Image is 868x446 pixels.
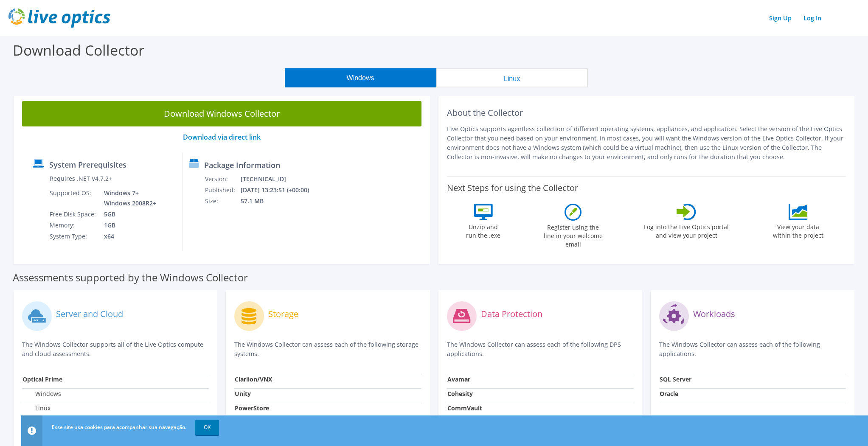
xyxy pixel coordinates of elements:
label: System Prerequisites [49,160,126,169]
button: Windows [285,68,436,87]
p: The Windows Collector supports all of the Live Optics compute and cloud assessments. [22,340,209,359]
td: Supported OS: [49,188,98,209]
strong: Cohesity [447,390,473,398]
label: Requires .NET V4.7.2+ [50,174,112,183]
label: Workloads [693,310,735,318]
label: View your data within the project [768,220,829,240]
a: OK [195,420,219,435]
label: Storage [268,310,298,318]
label: Data Protection [481,310,542,318]
strong: PowerStore [235,404,269,412]
button: Linux [436,68,588,87]
td: [TECHNICAL_ID] [240,174,320,185]
label: Next Steps for using the Collector [447,183,578,193]
td: 1GB [98,220,158,231]
strong: Avamar [447,375,470,383]
a: Log In [799,12,826,24]
p: The Windows Collector can assess each of the following storage systems. [234,340,421,359]
img: live_optics_svg.svg [8,8,110,28]
td: Windows 7+ Windows 2008R2+ [98,188,158,209]
label: Windows [22,390,61,398]
td: x64 [98,231,158,242]
label: Unzip and run the .exe [464,220,503,240]
a: Download via direct link [183,132,261,142]
strong: SQL Server [660,375,691,383]
strong: Optical Prime [22,375,62,383]
td: Size: [205,196,240,207]
a: Sign Up [765,12,796,24]
strong: CommVault [447,404,482,412]
label: Linux [22,404,51,412]
strong: Clariion/VNX [235,375,272,383]
span: Esse site usa cookies para acompanhar sua navegação. [52,424,186,431]
label: Package Information [204,161,280,169]
label: Assessments supported by the Windows Collector [13,273,248,282]
strong: Unity [235,390,251,398]
td: 57.1 MB [240,196,320,207]
label: Server and Cloud [56,310,123,318]
td: [DATE] 13:23:51 (+00:00) [240,185,320,196]
strong: Oracle [660,390,678,398]
label: Download Collector [13,40,144,60]
td: Memory: [49,220,98,231]
label: Log into the Live Optics portal and view your project [643,220,729,240]
td: Published: [205,185,240,196]
p: Live Optics supports agentless collection of different operating systems, appliances, and applica... [447,124,846,162]
td: 5GB [98,209,158,220]
td: System Type: [49,231,98,242]
td: Free Disk Space: [49,209,98,220]
label: Register using the line in your welcome email [541,221,605,249]
td: Version: [205,174,240,185]
h2: About the Collector [447,108,846,118]
a: Download Windows Collector [22,101,421,126]
p: The Windows Collector can assess each of the following applications. [659,340,846,359]
p: The Windows Collector can assess each of the following DPS applications. [447,340,634,359]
